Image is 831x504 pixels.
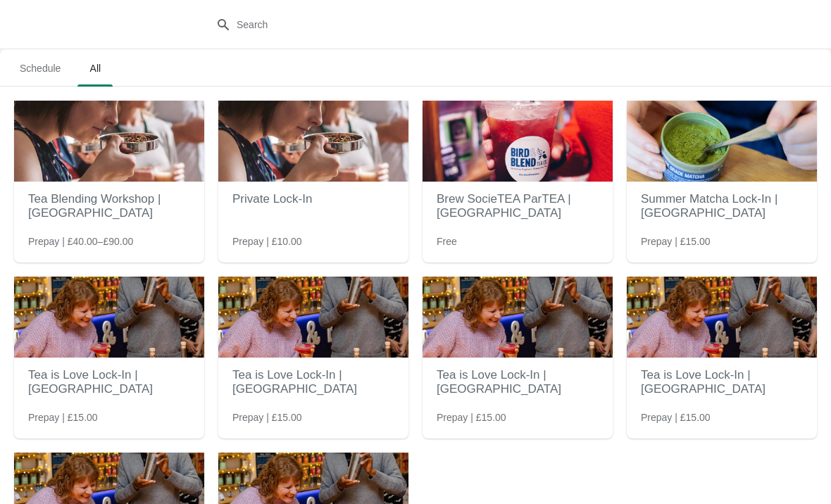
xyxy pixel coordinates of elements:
[218,101,408,182] img: Private Lock-In
[423,277,613,358] img: Tea is Love Lock-In | Bristol
[8,56,72,81] span: Schedule
[28,410,98,424] span: Prepay | £15.00
[641,361,803,403] h2: Tea is Love Lock-In | [GEOGRAPHIC_DATA]
[437,234,457,248] span: Free
[437,410,506,424] span: Prepay | £15.00
[232,361,394,403] h2: Tea is Love Lock-In | [GEOGRAPHIC_DATA]
[28,185,190,227] h2: Tea Blending Workshop | [GEOGRAPHIC_DATA]
[627,277,817,358] img: Tea is Love Lock-In | Cardiff
[232,185,394,213] h2: Private Lock-In
[641,410,711,424] span: Prepay | £15.00
[28,234,133,248] span: Prepay | £40.00–£90.00
[232,234,302,248] span: Prepay | £10.00
[423,101,613,182] img: Brew SocieTEA ParTEA | Nottingham
[14,101,204,182] img: Tea Blending Workshop | Manchester
[77,56,113,81] span: All
[14,277,204,358] img: Tea is Love Lock-In | Brighton
[236,12,623,37] input: Search
[437,361,599,403] h2: Tea is Love Lock-In | [GEOGRAPHIC_DATA]
[28,361,190,403] h2: Tea is Love Lock-In | [GEOGRAPHIC_DATA]
[437,185,599,227] h2: Brew SocieTEA ParTEA | [GEOGRAPHIC_DATA]
[627,101,817,182] img: Summer Matcha Lock-In | Brighton
[641,234,711,248] span: Prepay | £15.00
[641,185,803,227] h2: Summer Matcha Lock-In | [GEOGRAPHIC_DATA]
[232,410,302,424] span: Prepay | £15.00
[218,277,408,358] img: Tea is Love Lock-In | London Borough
